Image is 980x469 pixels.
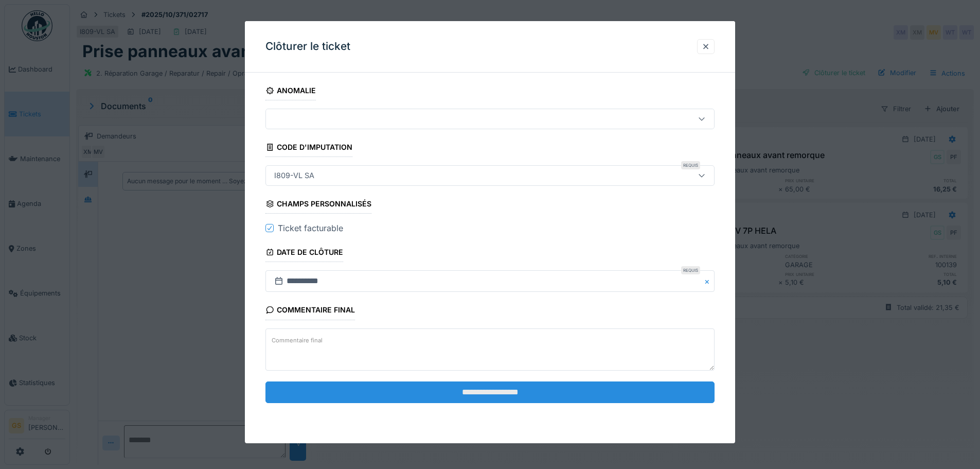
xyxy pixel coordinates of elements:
div: Requis [681,161,700,169]
div: Anomalie [265,83,316,100]
div: I809-VL SA [270,170,318,181]
div: Code d'imputation [265,140,352,157]
div: Date de clôture [265,245,343,262]
h3: Clôturer le ticket [265,40,350,53]
div: Requis [681,266,700,274]
div: Commentaire final [265,302,355,320]
div: Champs personnalisés [265,196,371,214]
label: Commentaire final [270,334,325,347]
div: Ticket facturable [278,222,343,234]
button: Close [703,270,715,292]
